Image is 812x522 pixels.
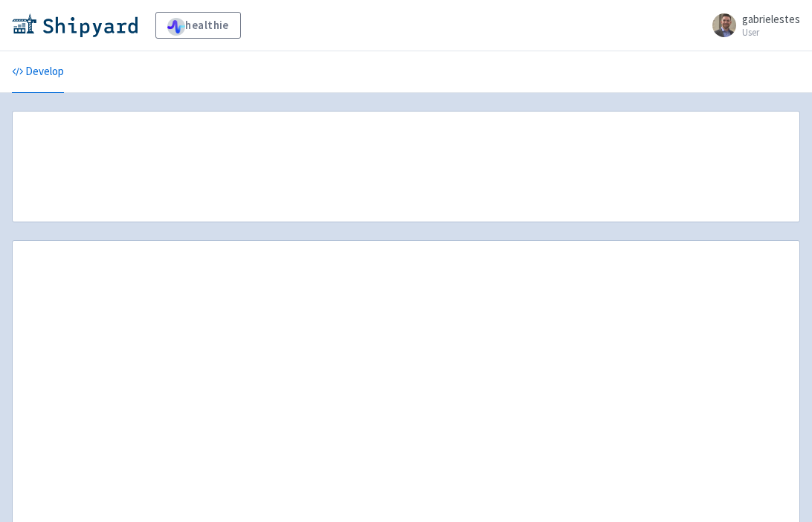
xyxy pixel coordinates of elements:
[742,12,800,26] span: gabrielestes
[742,28,800,37] small: User
[703,13,800,37] a: gabrielestes User
[12,13,138,37] img: Shipyard logo
[155,12,241,39] a: healthie
[12,51,64,93] a: Develop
